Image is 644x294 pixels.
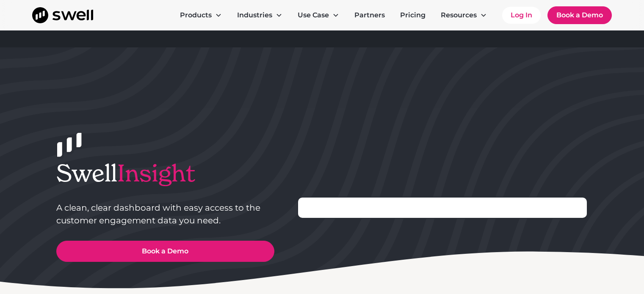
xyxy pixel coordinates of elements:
[393,7,432,24] a: Pricing
[237,10,272,20] div: Industries
[434,7,494,24] div: Resources
[56,201,274,227] p: A clean, clear dashboard with easy access to the customer engagement data you need.
[348,7,392,24] a: Partners
[547,6,612,24] a: Book a Demo
[291,7,346,24] div: Use Case
[173,7,229,24] div: Products
[230,7,289,24] div: Industries
[32,7,93,23] a: home
[56,159,274,187] h1: Swell
[56,241,274,262] a: Book a Demo
[180,10,212,20] div: Products
[117,158,195,188] span: Insight
[298,10,329,20] div: Use Case
[502,7,541,24] a: Log In
[441,10,477,20] div: Resources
